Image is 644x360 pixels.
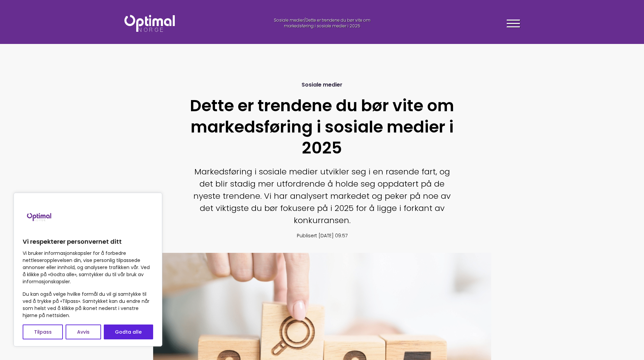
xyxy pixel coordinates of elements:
img: Brand logo [23,200,56,234]
img: Optimal Norge [124,15,175,32]
p: Vi bruker informasjonskapsler for å forbedre nettleseropplevelsen din, vise personlig tilpassede ... [23,250,153,285]
span: Sosiale medier [302,81,342,89]
button: Tilpass [23,325,63,339]
p: Markedsføring i sosiale medier utvikler seg i en rasende fart, og det blir stadig mer utfordrende... [189,166,456,226]
button: Avvis [66,325,101,339]
p: Vi respekterer personvernet ditt [23,238,153,246]
div: / [260,18,385,29]
button: Godta alle [104,325,153,339]
h1: Dette er trendene du bør vite om markedsføring i sosiale medier i 2025 [189,95,456,159]
p: Du kan også velge hvilke formål du vil gi samtykke til ved å trykke på «Tilpass». Samtykket kan d... [23,291,153,319]
a: Sosiale medier [274,17,304,23]
span: Dette er trendene du bør vite om markedsføring i sosiale medier i 2025 [284,17,371,29]
div: Vi respekterer personvernet ditt [14,193,162,346]
span: Publisert [DATE] 09:57 [297,232,348,239]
